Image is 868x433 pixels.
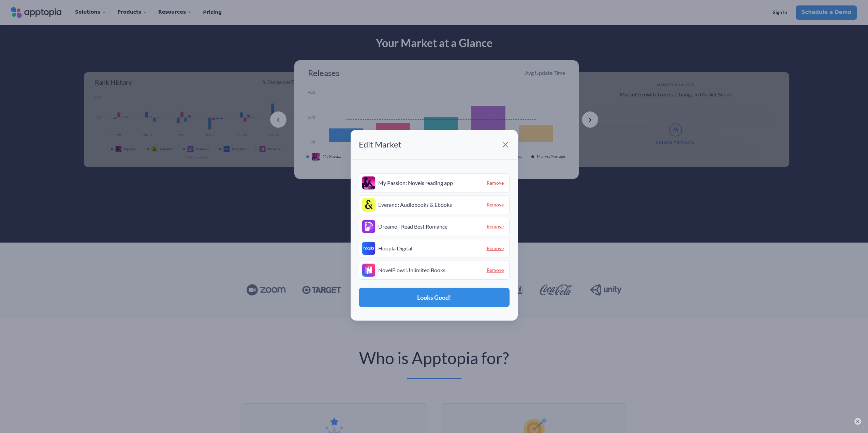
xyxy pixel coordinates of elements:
[854,418,861,425] button: ×
[378,267,481,273] span: NovelFlow: Unlimited Books
[362,242,376,255] img: Hoopla Digital icon
[362,176,376,190] img: My Passion: Novels reading app icon
[484,221,506,232] span: Remove
[359,140,401,149] p: Edit Market
[378,201,481,208] span: Everand: Audiobooks & Ebooks
[362,198,376,212] img: Everand: Audiobooks & Ebooks icon
[484,265,506,275] span: Remove
[359,288,510,307] button: Looks Good!
[484,243,506,253] span: Remove
[378,245,481,251] span: Hoopla Digital
[378,223,481,230] span: Dreame - Read Best Romance
[362,220,376,233] img: Dreame - Read Best Romance icon
[484,199,506,210] span: Remove
[378,180,481,186] span: My Passion: Novels reading app
[362,263,376,277] img: NovelFlow: Unlimited Books icon
[484,177,506,188] span: Remove
[417,294,451,300] span: Looks Good!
